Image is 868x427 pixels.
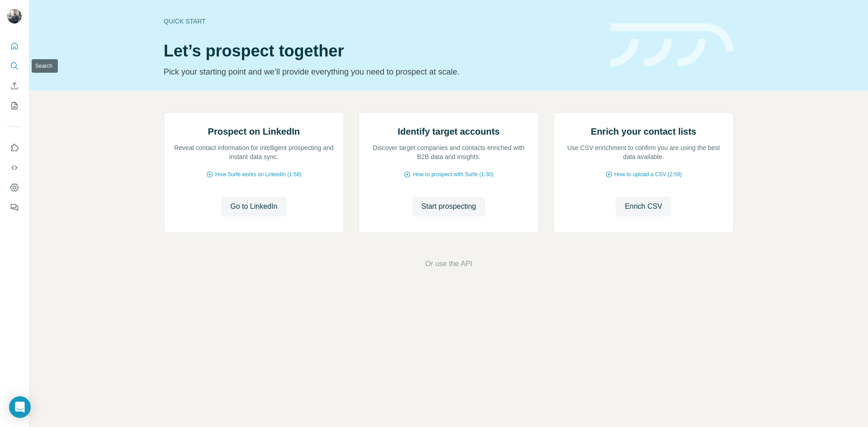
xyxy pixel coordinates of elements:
button: Search [7,58,22,74]
p: Use CSV enrichment to confirm you are using the best data available. [563,143,724,161]
button: Or use the API [425,258,472,269]
h2: Identify target accounts [398,125,500,138]
h2: Enrich your contact lists [591,125,696,138]
img: Avatar [7,9,22,23]
span: Start prospecting [421,201,476,212]
button: Use Surfe on LinkedIn [7,140,22,156]
button: Go to LinkedIn [221,197,286,216]
h1: Let’s prospect together [164,42,599,60]
img: banner [610,23,734,67]
h2: Prospect on LinkedIn [208,125,300,138]
span: How Surfe works on LinkedIn (1:58) [215,170,302,178]
button: Quick start [7,38,22,54]
button: My lists [7,98,22,114]
button: Enrich CSV [7,78,22,94]
span: How to prospect with Surfe (1:30) [413,170,493,178]
p: Pick your starting point and we’ll provide everything you need to prospect at scale. [164,66,599,78]
p: Reveal contact information for intelligent prospecting and instant data sync. [173,143,335,161]
div: Quick start [164,17,599,26]
span: Enrich CSV [625,201,662,212]
button: Start prospecting [412,197,485,216]
p: Discover target companies and contacts enriched with B2B data and insights. [368,143,529,161]
button: Use Surfe API [7,160,22,176]
span: Go to LinkedIn [230,201,277,212]
button: Enrich CSV [616,197,671,216]
div: Open Intercom Messenger [9,396,31,418]
button: Feedback [7,199,22,216]
button: Dashboard [7,179,22,196]
span: How to upload a CSV (2:59) [614,170,682,178]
